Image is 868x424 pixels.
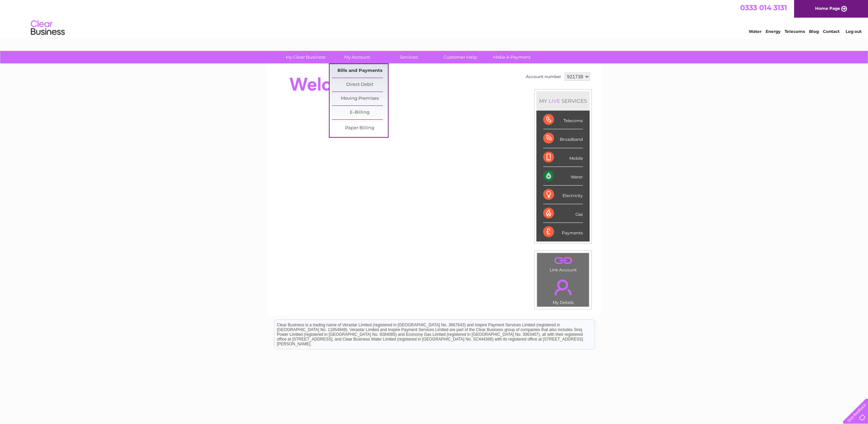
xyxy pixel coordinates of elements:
td: My Details [537,274,589,307]
a: . [539,255,587,267]
div: Broadband [543,129,583,148]
div: Clear Business is a trading name of Verastar Limited (registered in [GEOGRAPHIC_DATA] No. 3667643... [274,4,595,33]
a: Paper Billing [332,121,388,135]
a: Make A Payment [484,51,540,63]
a: Log out [846,29,862,34]
a: My Account [329,51,385,63]
a: Bills and Payments [332,64,388,78]
div: LIVE [547,98,561,104]
div: Gas [543,204,583,223]
a: E-Billing [332,106,388,119]
td: Link Account [537,253,589,274]
div: Payments [543,223,583,241]
div: Water [543,167,583,186]
a: My Clear Business [278,51,334,63]
a: Services [381,51,437,63]
div: MY SERVICES [536,91,590,111]
div: Mobile [543,148,583,167]
a: Customer Help [432,51,488,63]
a: Blog [809,29,819,34]
a: Direct Debit [332,78,388,92]
a: . [539,275,587,299]
td: Account number [524,71,563,82]
img: logo.png [31,18,65,38]
a: Contact [823,29,840,34]
a: Telecoms [785,29,805,34]
a: Water [749,29,762,34]
a: Moving Premises [332,92,388,105]
div: Electricity [543,186,583,204]
div: Telecoms [543,111,583,129]
a: Energy [766,29,781,34]
a: 0333 014 3131 [740,3,787,12]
